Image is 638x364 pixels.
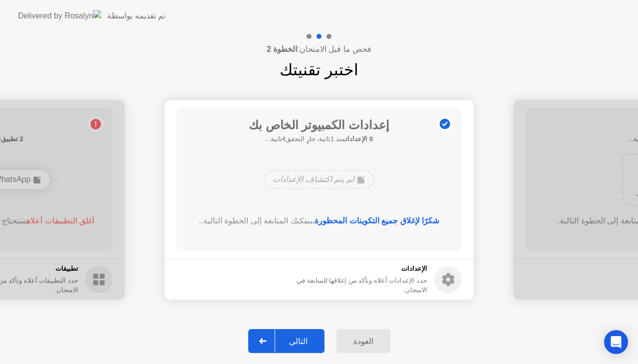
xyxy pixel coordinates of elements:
b: الخطوة 2 [267,45,297,53]
b: شكرًا لإغلاق جميع التكوينات المحظورة.. [311,216,440,225]
h1: إعدادات الكمبيوتر الخاص بك [249,116,389,134]
h1: اختبر تقنيتك [280,58,358,82]
div: يمكنك المتابعة إلى الخطوة التالية.. [191,215,448,227]
div: تم تقديمه بواسطة [107,10,165,22]
div: حدد الإعدادات أعلاه وتأكد من إغلاقها للمتابعة في الامتحان. [276,276,427,295]
img: Delivered by Rosalyn [18,10,101,21]
button: التالي [248,329,324,353]
div: التالي [275,337,321,346]
b: 0 الإعدادات [345,135,373,143]
h4: فحص ما قبل الامتحان: [267,43,371,55]
div: العودة [339,337,387,346]
button: العودة [336,329,390,353]
div: Open Intercom Messenger [604,330,628,354]
h5: الإعدادات [276,264,427,274]
h5: منذ 1ثانية، جارٍ التحقق4ثانية... [249,134,389,144]
div: لم يتم اكتشاف الإعدادات [264,170,374,189]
